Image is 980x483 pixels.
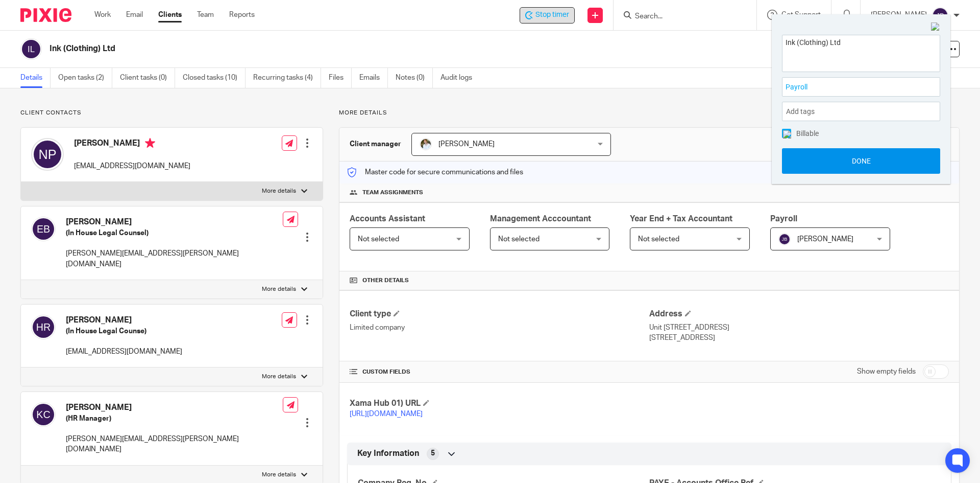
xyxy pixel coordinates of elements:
[66,315,182,326] h4: [PERSON_NAME]
[126,10,143,20] a: Email
[857,366,916,377] label: Show empty fields
[66,228,283,238] h5: (In House Legal Counsel)
[120,68,175,88] a: Client tasks (0)
[350,215,425,223] span: Accounts Assistant
[31,402,56,427] img: svg%3E
[634,12,726,21] input: Search
[66,326,182,336] h5: (In House Legal Counse)
[932,7,948,24] img: svg%3E
[262,285,296,293] p: More details
[490,215,591,223] span: Management Acccountant
[20,8,71,22] img: Pixie
[66,347,182,357] p: [EMAIL_ADDRESS][DOMAIN_NAME]
[20,68,51,88] a: Details
[498,236,540,243] span: Not selected
[350,323,649,333] p: Limited company
[31,217,56,241] img: svg%3E
[350,410,423,418] a: [URL][DOMAIN_NAME]
[197,10,214,20] a: Team
[20,109,323,117] p: Client contacts
[31,138,64,171] img: svg%3E
[350,139,401,149] h3: Client manager
[520,7,575,24] div: Ink (Clothing) Ltd
[431,448,435,458] span: 5
[649,323,949,333] p: Unit [STREET_ADDRESS]
[362,189,423,197] span: Team assignments
[797,236,853,243] span: [PERSON_NAME]
[871,10,927,20] p: [PERSON_NAME]
[438,141,495,148] span: [PERSON_NAME]
[66,402,283,413] h4: [PERSON_NAME]
[158,10,182,20] a: Clients
[357,448,419,459] span: Key Information
[782,148,940,174] button: Done
[74,161,190,171] p: [EMAIL_ADDRESS][DOMAIN_NAME]
[94,10,111,20] a: Work
[145,138,155,148] i: Primary
[31,315,56,339] img: svg%3E
[262,187,296,195] p: More details
[229,10,255,20] a: Reports
[440,68,480,88] a: Audit logs
[262,471,296,479] p: More details
[358,236,399,243] span: Not selected
[66,217,283,227] h4: [PERSON_NAME]
[796,130,819,137] span: Billable
[350,309,649,319] h4: Client type
[50,43,667,54] h2: Ink (Clothing) Ltd
[783,130,791,139] img: checked.png
[362,277,409,285] span: Other details
[329,68,352,88] a: Files
[770,215,797,223] span: Payroll
[396,68,433,88] a: Notes (0)
[66,413,283,424] h5: (HR Manager)
[638,236,679,243] span: Not selected
[535,10,569,20] span: Stop timer
[66,248,283,269] p: [PERSON_NAME][EMAIL_ADDRESS][PERSON_NAME][DOMAIN_NAME]
[350,368,649,376] h4: CUSTOM FIELDS
[630,215,732,223] span: Year End + Tax Accountant
[253,68,321,88] a: Recurring tasks (4)
[420,138,432,150] img: sarah-royle.jpg
[339,109,960,117] p: More details
[786,82,914,93] span: Payroll
[74,138,190,151] h4: [PERSON_NAME]
[183,68,246,88] a: Closed tasks (10)
[20,38,42,60] img: svg%3E
[786,104,820,120] span: Add tags
[350,398,649,409] h4: Xama Hub 01) URL
[58,68,112,88] a: Open tasks (2)
[649,309,949,319] h4: Address
[781,11,821,18] span: Get Support
[778,233,791,245] img: svg%3E
[782,35,940,68] textarea: Ink (Clothing) Ltd
[347,167,523,177] p: Master code for secure communications and files
[359,68,388,88] a: Emails
[649,333,949,343] p: [STREET_ADDRESS]
[262,373,296,381] p: More details
[931,22,940,32] img: Close
[66,434,283,455] p: [PERSON_NAME][EMAIL_ADDRESS][PERSON_NAME][DOMAIN_NAME]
